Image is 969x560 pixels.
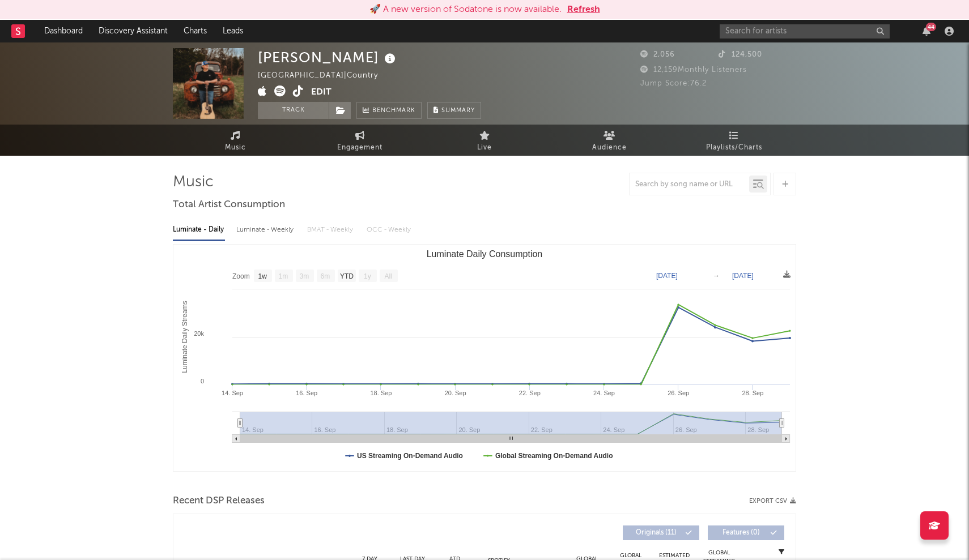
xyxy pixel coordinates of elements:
[356,102,422,119] a: Benchmark
[495,452,613,460] text: Global Streaming On-Demand Audio
[297,125,422,156] a: Engagement
[547,125,671,156] a: Audience
[593,390,615,396] text: 24. Sep
[640,80,707,87] span: Jump Score: 76.2
[715,529,767,536] span: Features ( 0 )
[337,141,382,155] span: Engagement
[477,141,492,155] span: Live
[222,390,243,396] text: 14. Sep
[384,272,392,280] text: All
[173,220,225,240] div: Luminate - Daily
[311,86,331,100] button: Edit
[623,525,699,540] button: Originals(11)
[300,272,309,280] text: 3m
[749,498,796,505] button: Export CSV
[176,20,215,42] a: Charts
[36,20,91,42] a: Dashboard
[215,20,251,42] a: Leads
[232,272,250,280] text: Zoom
[441,108,475,114] span: Summary
[567,3,600,16] button: Refresh
[296,390,317,396] text: 16. Sep
[732,272,754,280] text: [DATE]
[630,180,749,189] input: Search by song name or URL
[923,27,930,36] button: 44
[321,272,330,280] text: 6m
[91,20,176,42] a: Discovery Assistant
[671,125,796,156] a: Playlists/Charts
[926,23,936,31] div: 44
[370,390,392,396] text: 18. Sep
[719,51,762,58] span: 124,500
[630,529,682,536] span: Originals ( 11 )
[357,452,463,460] text: US Streaming On-Demand Audio
[258,272,267,280] text: 1w
[225,141,246,155] span: Music
[258,102,329,119] button: Track
[422,125,547,156] a: Live
[708,525,784,540] button: Features(0)
[364,272,371,280] text: 1y
[742,390,763,396] text: 28. Sep
[181,301,189,373] text: Luminate Daily Streams
[640,66,747,74] span: 12,159 Monthly Listeners
[173,198,285,212] span: Total Artist Consumption
[279,272,288,280] text: 1m
[427,102,481,119] button: Summary
[173,125,297,156] a: Music
[173,494,265,508] span: Recent DSP Releases
[592,141,627,155] span: Audience
[201,378,204,384] text: 0
[369,3,562,16] div: 🚀 A new version of Sodatone is now available.
[194,330,204,337] text: 20k
[519,390,541,396] text: 22. Sep
[258,69,391,83] div: [GEOGRAPHIC_DATA] | Country
[427,249,543,259] text: Luminate Daily Consumption
[706,141,762,155] span: Playlists/Charts
[340,272,354,280] text: YTD
[445,390,466,396] text: 20. Sep
[236,220,296,240] div: Luminate - Weekly
[656,272,678,280] text: [DATE]
[640,51,675,58] span: 2,056
[258,48,398,67] div: [PERSON_NAME]
[173,245,796,471] svg: Luminate Daily Consumption
[720,24,890,39] input: Search for artists
[713,272,720,280] text: →
[668,390,689,396] text: 26. Sep
[372,104,415,118] span: Benchmark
